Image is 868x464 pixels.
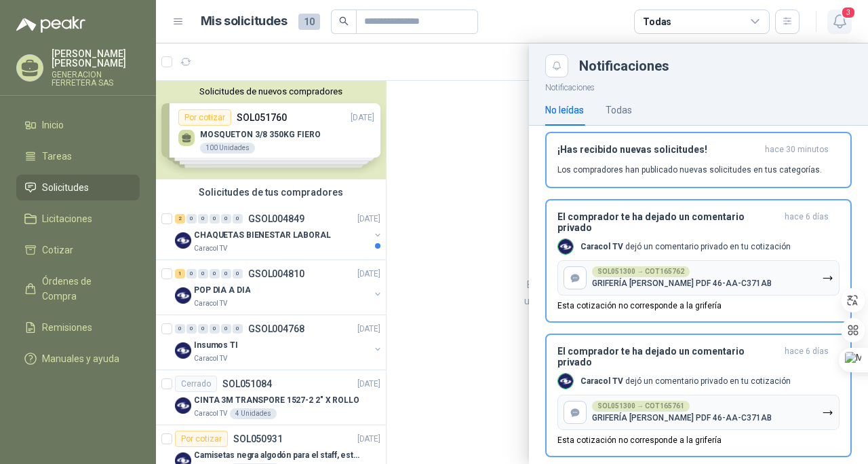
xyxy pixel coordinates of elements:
[201,12,288,31] h1: Mis solicitudes
[16,112,140,138] a: Inicio
[16,175,140,200] a: Solicitudes
[592,401,690,412] div: SOL051300 → COT165761
[579,59,852,73] div: Notificaciones
[42,274,127,304] span: Órdenes de Compra
[16,346,140,372] a: Manuales y ayuda
[785,346,829,368] span: hace 6 días
[42,351,119,366] span: Manuales y ayuda
[545,54,568,77] button: Close
[545,132,852,188] button: ¡Has recibido nuevas solicitudes!hace 30 minutos Los compradores han publicado nuevas solicitudes...
[16,206,140,232] a: Licitaciones
[42,118,64,132] span: Inicio
[557,301,722,310] p: Esta cotización no corresponde a la grifería
[52,71,140,87] p: GENERACION FERRETERA SAS
[580,376,791,387] p: dejó un comentario privado en tu cotización
[592,413,772,423] p: GRIFERÍA [PERSON_NAME] PDF 46-AA-C371AB
[557,164,822,176] p: Los compradores han publicado nuevas solicitudes en tus categorías.
[557,260,840,296] button: SOL051300 → COT165762GRIFERÍA [PERSON_NAME] PDF 46-AA-C371AB
[558,374,573,389] img: Company Logo
[765,144,829,156] span: hace 30 minutos
[529,77,868,94] p: Notificaciones
[16,16,85,33] img: Logo peakr
[16,268,140,309] a: Órdenes de Compra
[42,180,89,195] span: Solicitudes
[16,237,140,263] a: Cotizar
[42,149,72,164] span: Tareas
[827,10,852,34] button: 3
[557,211,779,233] h3: El comprador te ha dejado un comentario privado
[592,266,690,277] div: SOL051300 → COT165762
[52,49,140,68] p: [PERSON_NAME] [PERSON_NAME]
[592,279,772,288] p: GRIFERÍA [PERSON_NAME] PDF 46-AA-C371AB
[785,211,829,233] span: hace 6 días
[545,334,852,457] button: El comprador te ha dejado un comentario privadohace 6 días Company LogoCaracol TV dejó un comenta...
[545,103,584,118] div: No leídas
[339,16,349,26] span: search
[545,199,852,323] button: El comprador te ha dejado un comentario privadohace 6 días Company LogoCaracol TV dejó un comenta...
[580,242,623,251] b: Caracol TV
[606,103,632,118] div: Todas
[841,6,856,19] span: 3
[557,435,722,445] p: Esta cotización no corresponde a la grifería
[16,315,140,340] a: Remisiones
[42,243,73,257] span: Cotizar
[580,241,791,253] p: dejó un comentario privado en tu cotización
[298,14,320,30] span: 10
[16,143,140,169] a: Tareas
[643,14,671,29] div: Todas
[42,211,92,226] span: Licitaciones
[42,320,92,335] span: Remisiones
[580,376,623,386] b: Caracol TV
[557,346,779,368] h3: El comprador te ha dejado un comentario privado
[558,239,573,254] img: Company Logo
[557,144,759,156] h3: ¡Has recibido nuevas solicitudes!
[557,395,840,430] button: SOL051300 → COT165761GRIFERÍA [PERSON_NAME] PDF 46-AA-C371AB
